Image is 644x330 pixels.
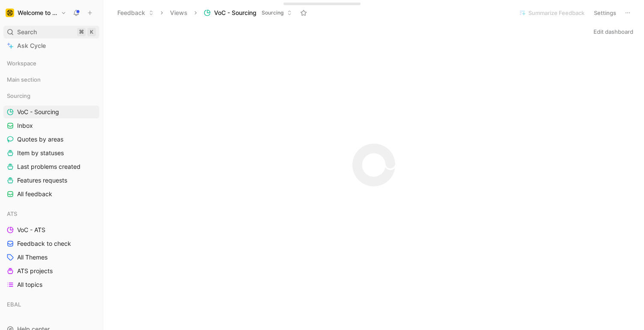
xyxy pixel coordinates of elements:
[3,207,99,291] div: ATSVoC - ATSFeedback to checkAll ThemesATS projectsAll topics
[3,119,99,132] a: Inbox
[3,147,99,159] a: Item by statuses
[3,207,99,220] div: ATS
[3,89,99,200] div: SourcingVoC - SourcingInboxQuotes by areasItem by statusesLast problems createdFeatures requestsA...
[7,59,36,68] span: Workspace
[17,108,59,116] span: VoC - Sourcing
[17,280,42,289] span: All topics
[200,6,296,19] button: VoC - SourcingSourcing
[17,121,33,130] span: Inbox
[3,278,99,291] a: All topics
[3,39,99,52] a: Ask Cycle
[3,133,99,146] a: Quotes by areas
[113,6,158,19] button: Feedback
[7,300,21,309] span: EBAL
[17,190,52,198] span: All feedback
[3,298,99,313] div: EBAL
[17,176,67,185] span: Features requests
[17,267,53,275] span: ATS projects
[3,73,99,88] div: Main section
[17,135,63,144] span: Quotes by areas
[590,26,637,38] button: Edit dashboard
[17,162,80,171] span: Last problems created
[6,9,14,17] img: Welcome to the Jungle
[3,265,99,277] a: ATS projects
[3,89,99,102] div: Sourcing
[3,57,99,70] div: Workspace
[7,209,17,218] span: ATS
[3,160,99,173] a: Last problems created
[17,226,45,234] span: VoC - ATS
[3,298,99,311] div: EBAL
[18,9,57,17] h1: Welcome to the Jungle
[3,224,99,236] a: VoC - ATS
[17,253,48,262] span: All Themes
[17,41,46,51] span: Ask Cycle
[17,149,64,157] span: Item by statuses
[17,27,37,37] span: Search
[87,28,96,36] div: K
[3,106,99,118] a: VoC - Sourcing
[214,9,256,17] span: VoC - Sourcing
[3,174,99,187] a: Features requests
[262,9,283,17] span: Sourcing
[3,251,99,264] a: All Themes
[3,26,99,38] div: Search⌘K
[515,7,588,19] button: Summarize Feedback
[166,6,191,19] button: Views
[590,7,620,19] button: Settings
[3,73,99,86] div: Main section
[77,28,86,36] div: ⌘
[3,237,99,250] a: Feedback to check
[3,188,99,200] a: All feedback
[7,75,41,84] span: Main section
[3,7,69,19] button: Welcome to the JungleWelcome to the Jungle
[7,91,30,100] span: Sourcing
[17,239,71,248] span: Feedback to check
